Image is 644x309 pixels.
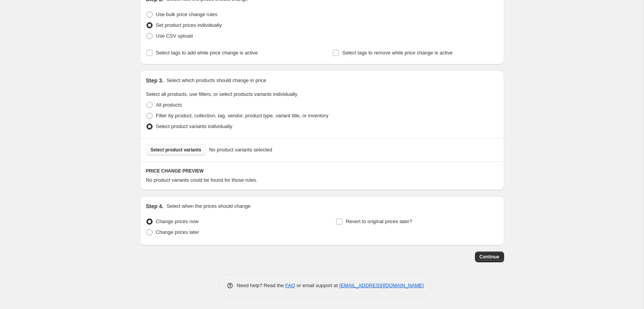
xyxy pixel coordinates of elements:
[146,168,498,174] h6: PRICE CHANGE PREVIEW
[285,283,295,288] a: FAQ
[156,102,182,108] span: All products
[156,12,217,17] span: Use bulk price change rules
[475,251,504,262] button: Continue
[146,177,258,183] span: No product variants could be found for those rules.
[156,229,199,235] span: Change prices later
[156,50,258,56] span: Select tags to add while price change is active
[166,77,266,84] p: Select which products should change in price
[146,202,164,210] h2: Step 4.
[342,50,453,56] span: Select tags to remove while price change is active
[346,219,412,224] span: Revert to original prices later?
[151,147,202,153] span: Select product variants
[156,113,329,118] span: Filter by product, collection, tag, vendor, product type, variant title, or inventory
[146,77,164,84] h2: Step 3.
[156,123,232,129] span: Select product variants individually
[146,91,297,97] span: Select all products, use filters, or select products variants individually
[209,146,272,154] span: No product variants selected
[295,283,339,288] span: or email support at
[146,145,206,155] button: Select product variants
[166,202,250,210] p: Select when the prices should change
[480,254,499,260] span: Continue
[156,219,199,224] span: Change prices now
[156,33,193,39] span: Use CSV upload
[237,283,286,288] span: Need help? Read the
[339,283,424,288] a: [EMAIL_ADDRESS][DOMAIN_NAME]
[156,22,222,28] span: Set product prices individually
